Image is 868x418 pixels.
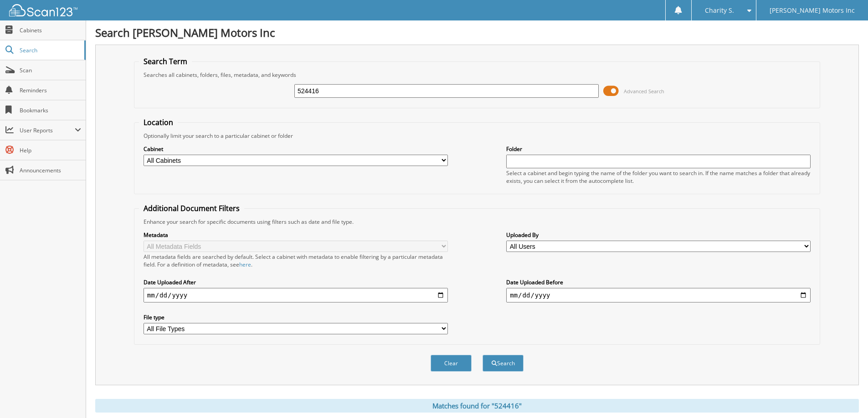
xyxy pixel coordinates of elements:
[506,231,811,239] label: Uploaded By
[705,8,734,13] span: Charity S.
[624,88,664,95] span: Advanced Search
[20,106,81,114] span: Bookmarks
[139,218,815,226] div: Enhance your search for specific documents using filters such as date and file type.
[239,261,251,268] a: here
[144,278,448,286] label: Date Uploaded After
[139,203,244,213] legend: Additional Document Filters
[506,169,811,185] div: Select a cabinet and begin typing the name of the folder you want to search in. If the name match...
[431,355,472,372] button: Clear
[144,231,448,239] label: Metadata
[144,253,448,268] div: All metadata fields are searched by default. Select a cabinet with metadata to enable filtering b...
[506,145,811,153] label: Folder
[506,278,811,286] label: Date Uploaded Before
[20,86,81,94] span: Reminders
[483,355,524,372] button: Search
[144,313,448,321] label: File type
[20,126,75,134] span: User Reports
[20,66,81,74] span: Scan
[139,56,192,66] legend: Search Term
[139,132,815,140] div: Optionally limit your search to a particular cabinet or folder
[95,25,859,40] h1: Search [PERSON_NAME] Motors Inc
[139,117,178,127] legend: Location
[139,71,815,79] div: Searches all cabinets, folders, files, metadata, and keywords
[20,166,81,174] span: Announcements
[9,4,77,16] img: scan123-logo-white.svg
[770,8,855,13] span: [PERSON_NAME] Motors Inc
[20,26,81,34] span: Cabinets
[506,288,811,302] input: end
[95,399,859,413] div: Matches found for "524416"
[20,46,80,54] span: Search
[20,146,81,154] span: Help
[144,288,448,302] input: start
[144,145,448,153] label: Cabinet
